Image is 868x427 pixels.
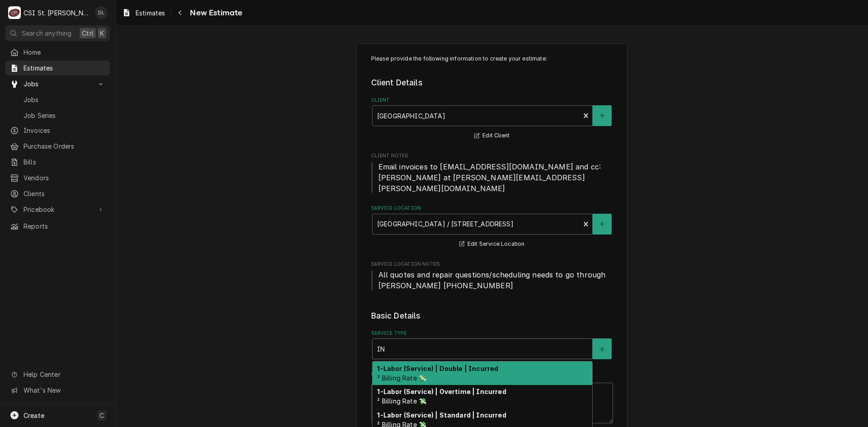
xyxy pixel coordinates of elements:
button: Create New Location [593,214,612,235]
span: Estimates [24,63,105,73]
button: Search anythingCtrlK [5,25,110,41]
a: Job Series [5,108,110,123]
div: CSI St. [PERSON_NAME] [24,8,90,18]
p: Please provide the following information to create your estimate: [371,55,613,63]
a: Invoices [5,123,110,138]
button: Navigate back [173,5,187,20]
div: David Lindsey's Avatar [95,6,108,19]
legend: Basic Details [371,310,613,322]
a: Go to What's New [5,383,110,398]
strong: 1-Labor (Service) | Overtime | Incurred [377,388,506,395]
div: Client Notes [371,152,613,193]
div: Service Location [371,205,613,249]
span: ² Billing Rate 💸 [377,374,426,382]
strong: 1-Labor (Service) | Standard | Incurred [377,411,506,419]
a: Estimates [5,61,110,75]
a: Estimates [118,5,169,20]
legend: Client Details [371,77,613,89]
button: Create New Service [593,338,612,359]
div: CSI St. Louis's Avatar [8,6,21,19]
span: Reports [24,221,105,231]
button: Create New Client [593,105,612,126]
span: Estimates [136,8,165,18]
span: Search anything [22,28,71,38]
span: Purchase Orders [24,141,105,151]
svg: Create New Service [599,346,605,352]
a: Clients [5,186,110,201]
div: Client [371,97,613,141]
span: Home [24,47,105,57]
span: Service Location Notes [371,269,613,291]
span: New Estimate [187,7,242,19]
label: Service Location [371,205,613,212]
span: Job Series [24,111,105,120]
span: Client Notes [371,161,613,194]
label: Client [371,97,613,104]
a: Home [5,45,110,60]
button: Edit Service Location [458,239,526,250]
div: C [8,6,21,19]
span: K [100,28,104,38]
span: Ctrl [82,28,94,38]
span: ² Billing Rate 💸 [377,397,426,405]
div: Service Type [371,330,613,359]
a: Bills [5,155,110,169]
span: All quotes and repair questions/scheduling needs to go through [PERSON_NAME] [PHONE_NUMBER] [378,270,608,290]
a: Go to Jobs [5,76,110,91]
a: Go to Pricebook [5,202,110,217]
span: Help Center [24,370,104,379]
div: Reason For Call [371,371,613,423]
span: Jobs [24,79,92,89]
a: Jobs [5,92,110,107]
span: Vendors [24,173,105,183]
span: Bills [24,157,105,167]
span: Pricebook [24,205,92,214]
a: Reports [5,219,110,234]
a: Vendors [5,170,110,185]
button: Edit Client [473,130,511,141]
span: Invoices [24,126,105,135]
strong: 1-Labor (Service) | Double | Incurred [377,365,498,372]
label: Service Type [371,330,613,337]
span: Client Notes [371,152,613,160]
a: Purchase Orders [5,139,110,154]
span: What's New [24,385,104,395]
span: Jobs [24,95,105,104]
label: Reason For Call [371,371,613,378]
div: DL [95,6,108,19]
span: Service Location Notes [371,261,613,268]
svg: Create New Client [599,113,605,119]
span: Clients [24,189,105,198]
span: Email invoices to [EMAIL_ADDRESS][DOMAIN_NAME] and cc: [PERSON_NAME] at [PERSON_NAME][EMAIL_ADDRE... [378,162,604,193]
span: Create [24,412,44,419]
span: C [99,411,104,420]
a: Go to Help Center [5,367,110,382]
div: Service Location Notes [371,261,613,291]
svg: Create New Location [599,221,605,227]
